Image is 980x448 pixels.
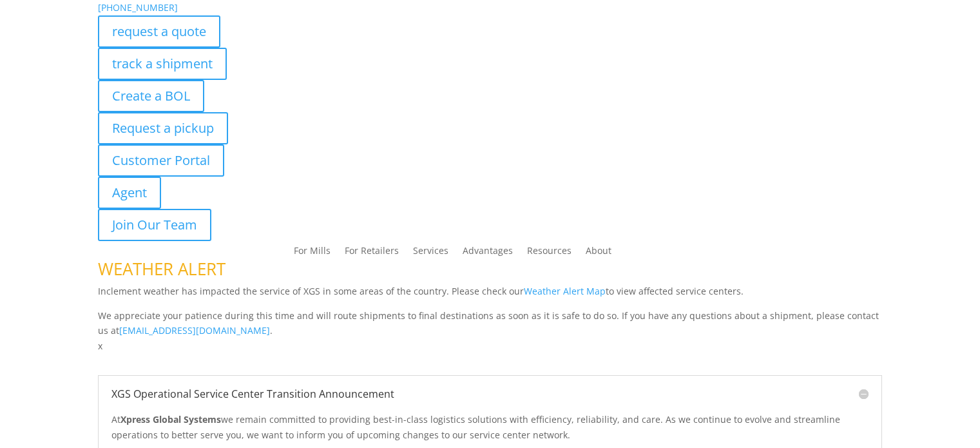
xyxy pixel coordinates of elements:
a: Agent [98,177,161,209]
a: About [586,246,611,260]
p: We appreciate your patience during this time and will route shipments to final destinations as so... [98,308,882,339]
a: [PHONE_NUMBER] [98,1,178,14]
span: WEATHER ALERT [98,257,226,280]
a: For Retailers [345,246,399,260]
a: track a shipment [98,48,227,80]
a: Weather Alert Map [524,285,606,297]
a: Resources [527,246,572,260]
h5: XGS Operational Service Center Transition Announcement [111,389,869,399]
a: Request a pickup [98,112,228,144]
a: Create a BOL [98,80,204,112]
a: Customer Portal [98,144,224,177]
a: request a quote [98,15,220,48]
a: [EMAIL_ADDRESS][DOMAIN_NAME] [119,324,270,336]
a: For Mills [294,246,331,260]
strong: Xpress Global Systems [120,413,221,425]
a: Services [413,246,448,260]
p: x [98,338,882,354]
p: Inclement weather has impacted the service of XGS in some areas of the country. Please check our ... [98,284,882,308]
a: Join Our Team [98,209,211,241]
a: Advantages [463,246,513,260]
